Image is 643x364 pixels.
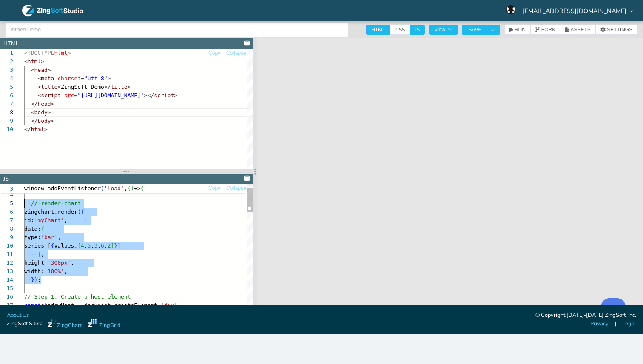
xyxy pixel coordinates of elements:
img: ACg8ocLoeju893Rk6NdFiKEC6IgtUf0MzS7G9EHHx27XcPkh8HDXZEI=s96-c [506,5,515,14]
span: > [48,67,51,73]
span: } [37,251,41,257]
span: < [37,84,41,90]
span: > [51,118,54,124]
span: SAVE [468,27,481,32]
span: 5 [88,243,91,249]
span: </ [104,84,111,90]
span: 4 [81,243,84,249]
span: ; [37,277,41,283]
span: , [64,268,68,274]
span: 2 [108,243,111,249]
input: Untitled Demo [9,23,346,37]
a: Legal [622,320,636,328]
span: CSS [390,25,410,35]
span: > [68,50,71,56]
span: <!DOCTYPE [24,50,54,56]
span: [URL][DOMAIN_NAME] [81,92,141,99]
span: < [24,58,28,65]
span: HTML [366,25,390,35]
span: ZingSoft Sites: [7,320,42,328]
span: zingchart.render [24,209,77,215]
span: > [41,58,44,65]
span: id: [24,217,34,223]
span: , [124,185,128,192]
span: { [51,243,54,249]
span: | [615,320,616,328]
span: , [84,243,88,249]
span: html [28,58,41,65]
a: Privacy [590,320,609,328]
span: 3 [94,243,97,249]
span: < [37,92,41,99]
div: JS [3,175,9,183]
span: 'load' [104,185,124,192]
button: Copy [208,49,221,57]
span: ) [131,185,134,192]
span: , [104,243,108,249]
iframe: Help Scout Beacon - Open [600,298,626,323]
span: > [128,84,131,90]
span: , [57,234,61,240]
span: < [31,109,34,116]
button: Copy [208,184,221,192]
button: SETTINGS [595,25,637,35]
span: </ [31,101,38,107]
span: , [71,260,74,266]
span: body [37,118,51,124]
button: FORK [530,25,560,35]
span: > [44,126,48,133]
span: [ [77,243,81,249]
span: ) [34,277,37,283]
span: 'bar' [41,234,57,240]
span: </ [31,118,38,124]
span: width: [24,268,44,274]
span: , [91,243,94,249]
span: title [111,84,128,90]
span: } [114,243,117,249]
span: SETTINGS [607,27,632,32]
span: ( [128,185,131,192]
span: shadowHost = document.createElement [41,302,157,308]
span: head [37,101,51,107]
span: ( [157,302,161,308]
span: Copy [208,51,220,56]
span: 'myChart' [34,217,64,223]
span: { [141,185,144,192]
span: body [34,109,47,116]
span: Collapse [226,186,246,191]
span: { [81,209,84,215]
span: 6 [101,243,104,249]
span: > [51,101,54,107]
span: charset [57,75,81,82]
span: < [37,75,41,82]
span: , [97,243,101,249]
span: window.addEventListener [24,185,101,192]
span: const [24,302,41,308]
span: ASSETS [570,27,590,32]
span: values: [54,243,77,249]
span: height: [24,260,48,266]
span: Copy [208,186,220,191]
span: < [31,67,34,73]
span: , [64,217,68,223]
span: </ [24,126,31,133]
span: } [31,277,34,283]
span: > [174,92,177,99]
span: 'div' [161,302,177,308]
iframe: Your browser does not support iframes. [257,38,643,305]
span: ) [177,302,181,308]
span: = [81,75,84,82]
div: checkbox-group [366,25,425,35]
button: RUN [504,25,531,35]
span: [EMAIL_ADDRESS][DOMAIN_NAME] [523,8,626,14]
span: html [54,50,67,56]
span: , [41,251,44,257]
span: Collapse [226,51,246,56]
span: " [141,92,144,99]
div: [EMAIL_ADDRESS][DOMAIN_NAME] [509,6,633,15]
span: = [74,92,77,99]
span: series: [24,243,48,249]
div: © Copyright [DATE]-[DATE] ZingSoft, Inc. [535,311,636,320]
span: '100%' [44,268,64,274]
span: ; [181,302,184,308]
